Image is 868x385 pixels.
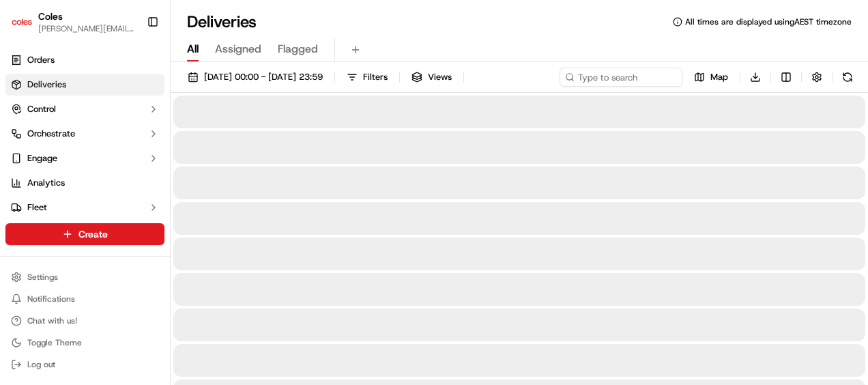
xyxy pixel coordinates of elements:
[5,197,164,218] button: Fleet
[27,359,55,370] span: Log out
[341,68,394,87] button: Filters
[428,71,452,83] span: Views
[27,177,65,189] span: Analytics
[5,74,164,96] a: Deliveries
[215,41,261,57] span: Assigned
[5,268,164,287] button: Settings
[710,71,728,83] span: Map
[27,79,66,91] span: Deliveries
[27,128,75,140] span: Orchestrate
[182,68,329,87] button: [DATE] 00:00 - [DATE] 23:59
[5,49,164,71] a: Orders
[5,289,164,309] button: Notifications
[5,172,164,194] a: Analytics
[27,54,55,66] span: Orders
[27,315,77,326] span: Chat with us!
[5,147,164,169] button: Engage
[27,337,82,348] span: Toggle Theme
[688,68,734,87] button: Map
[5,355,164,374] button: Log out
[27,294,75,304] span: Notifications
[560,68,682,87] input: Type to search
[27,103,56,115] span: Control
[38,23,136,34] button: [PERSON_NAME][EMAIL_ADDRESS][PERSON_NAME][PERSON_NAME][DOMAIN_NAME]
[5,5,141,38] button: ColesColes[PERSON_NAME][EMAIL_ADDRESS][PERSON_NAME][PERSON_NAME][DOMAIN_NAME]
[187,41,199,57] span: All
[5,223,164,245] button: Create
[5,311,164,330] button: Chat with us!
[5,333,164,352] button: Toggle Theme
[685,16,852,27] span: All times are displayed using AEST timezone
[405,68,458,87] button: Views
[5,123,164,145] button: Orchestrate
[27,201,47,214] span: Fleet
[78,227,108,241] span: Create
[187,11,257,33] h1: Deliveries
[11,11,33,33] img: Coles
[363,71,388,83] span: Filters
[278,41,318,57] span: Flagged
[5,98,164,120] button: Control
[38,10,63,23] button: Coles
[27,272,58,283] span: Settings
[204,71,323,83] span: [DATE] 00:00 - [DATE] 23:59
[27,152,57,165] span: Engage
[838,68,857,87] button: Refresh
